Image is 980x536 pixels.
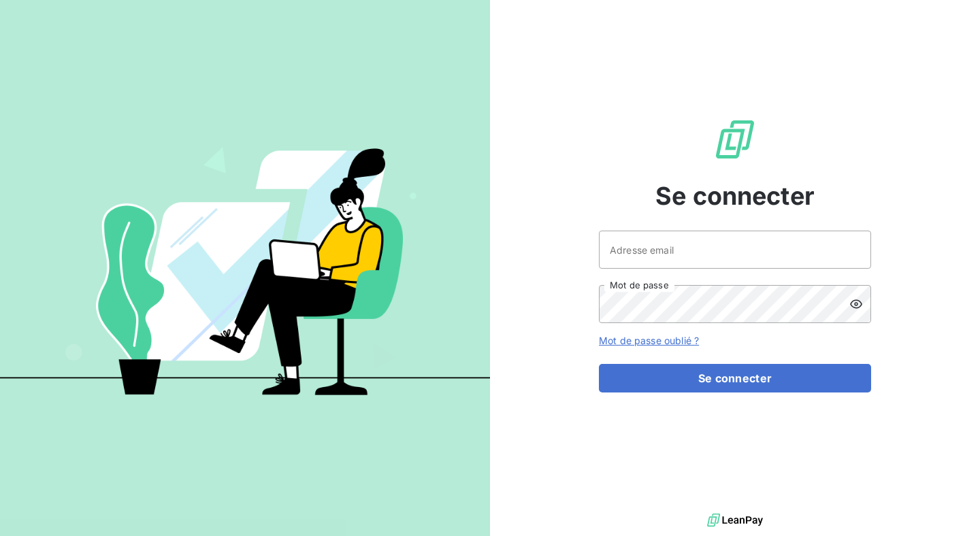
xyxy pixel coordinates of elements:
[599,364,871,392] button: Se connecter
[713,118,757,161] img: Logo LeanPay
[655,178,815,214] span: Se connecter
[599,335,699,346] a: Mot de passe oublié ?
[707,510,763,531] img: logo
[599,231,871,269] input: placeholder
